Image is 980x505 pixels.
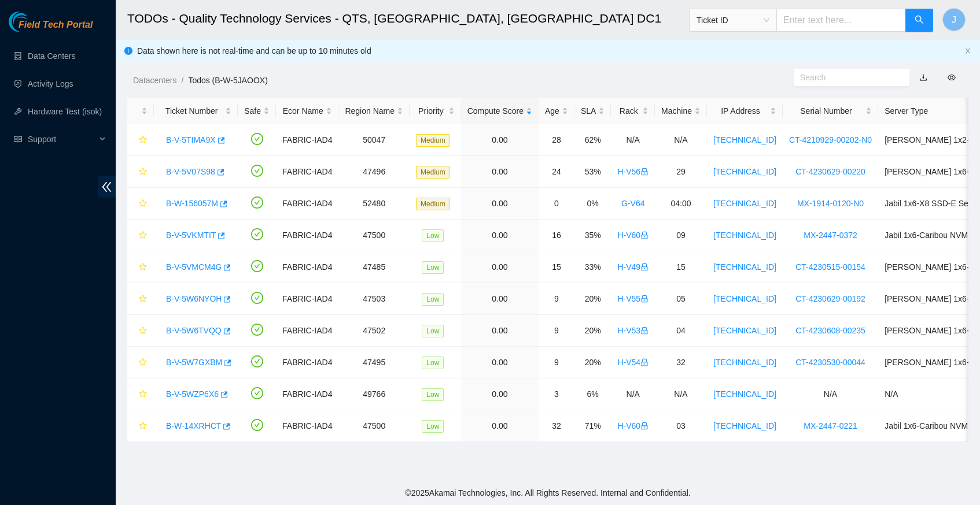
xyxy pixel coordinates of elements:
td: FABRIC-IAD4 [276,347,338,378]
span: read [14,135,22,143]
a: CT-4230629-00220 [795,167,865,176]
td: 0 [539,188,574,220]
button: close [964,47,971,55]
a: [TECHNICAL_ID] [713,231,776,240]
span: Low [422,229,444,242]
td: FABRIC-IAD4 [276,410,338,442]
a: Activity Logs [28,79,73,88]
span: check-circle [251,228,263,240]
span: Medium [416,166,450,179]
span: check-circle [251,133,263,145]
td: 0.00 [461,378,539,410]
span: J [952,13,956,27]
a: [TECHNICAL_ID] [713,358,776,367]
a: B-V-5WZP6X6 [166,389,219,399]
span: Low [422,261,444,274]
a: CT-4230515-00154 [795,262,865,272]
a: Todos (B-W-5JAOOX) [188,76,267,85]
a: B-V-5W6NYOH [166,294,222,303]
td: 3 [539,378,574,410]
a: H-V53lock [617,326,649,335]
a: CT-4230629-00192 [795,294,865,303]
td: 0.00 [461,251,539,283]
a: B-V-5W7GXBM [166,358,222,367]
a: [TECHNICAL_ID] [713,389,776,399]
span: Field Tech Portal [19,20,93,31]
td: 9 [539,315,574,347]
a: B-V-5TIMA9X [166,135,216,144]
span: Ticket ID [697,12,769,29]
td: 0.00 [461,156,539,188]
td: 6% [574,378,611,410]
span: check-circle [251,196,263,209]
td: 50047 [338,124,410,156]
td: 53% [574,156,611,188]
a: CT-4210929-00202-N0 [789,135,872,144]
a: H-V56lock [617,167,649,176]
a: [TECHNICAL_ID] [713,135,776,144]
button: star [134,289,148,308]
td: FABRIC-IAD4 [276,156,338,188]
span: lock [640,263,649,271]
button: star [134,385,148,403]
span: Low [422,420,444,433]
td: 0.00 [461,124,539,156]
td: N/A [655,124,707,156]
td: N/A [611,124,655,156]
td: 24 [539,156,574,188]
span: Low [422,357,444,369]
a: B-W-14XRHCT [166,421,221,430]
td: N/A [655,378,707,410]
a: MX-2447-0221 [804,421,857,430]
a: [TECHNICAL_ID] [713,421,776,430]
td: 0.00 [461,188,539,220]
td: 47495 [338,347,410,378]
td: 0.00 [461,315,539,347]
td: 0.00 [461,220,539,251]
td: 09 [655,220,707,251]
span: check-circle [251,387,263,399]
a: Data Centers [28,51,75,61]
button: search [905,9,933,32]
td: FABRIC-IAD4 [276,283,338,315]
span: lock [640,326,649,335]
footer: © 2025 Akamai Technologies, Inc. All Rights Reserved. Internal and Confidential. [116,481,980,505]
a: B-V-5W6TVQQ [166,326,222,335]
a: Hardware Test (isok) [28,107,102,116]
span: check-circle [251,165,263,177]
td: 0.00 [461,410,539,442]
input: Search [800,71,894,84]
a: download [919,73,927,82]
td: FABRIC-IAD4 [276,188,338,220]
button: star [134,131,148,149]
td: FABRIC-IAD4 [276,124,338,156]
td: FABRIC-IAD4 [276,251,338,283]
td: 47485 [338,251,410,283]
td: 04 [655,315,707,347]
span: star [139,263,147,272]
button: J [942,8,966,31]
a: [TECHNICAL_ID] [713,326,776,335]
a: MX-2447-0372 [804,231,857,240]
span: double-left [98,176,116,198]
td: 20% [574,347,611,378]
td: 15 [655,251,707,283]
a: [TECHNICAL_ID] [713,294,776,303]
span: check-circle [251,292,263,304]
span: star [139,136,147,145]
a: H-V54lock [617,358,649,367]
a: Datacenters [133,76,176,85]
span: check-circle [251,324,263,336]
td: 71% [574,410,611,442]
button: star [134,162,148,181]
td: 49766 [338,378,410,410]
td: 20% [574,283,611,315]
span: Low [422,388,444,401]
a: B-V-5VMCM4G [166,262,222,272]
td: 47500 [338,410,410,442]
td: 32 [539,410,574,442]
td: 9 [539,283,574,315]
td: FABRIC-IAD4 [276,220,338,251]
span: star [139,422,147,431]
span: Support [28,128,96,151]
